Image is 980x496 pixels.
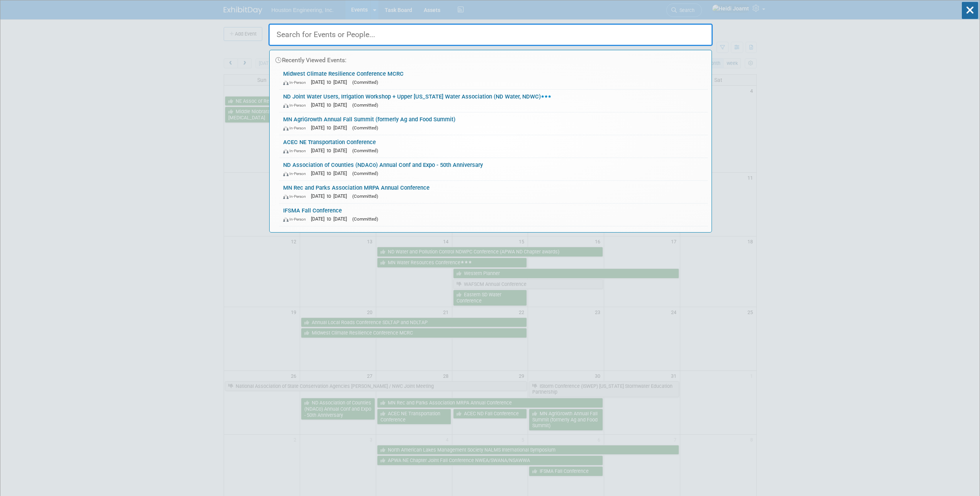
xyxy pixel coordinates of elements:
span: In-Person [283,194,309,199]
input: Search for Events or People... [268,24,713,46]
span: [DATE] to [DATE] [311,79,351,85]
span: (Committed) [352,80,378,85]
span: (Committed) [352,148,378,153]
span: In-Person [283,103,309,108]
span: In-Person [283,148,309,153]
span: [DATE] to [DATE] [311,125,351,131]
a: IFSMA Fall Conference In-Person [DATE] to [DATE] (Committed) [279,204,708,226]
a: Midwest Climate Resilience Conference MCRC In-Person [DATE] to [DATE] (Committed) [279,67,708,89]
span: In-Person [283,217,309,222]
span: (Committed) [352,216,378,222]
span: (Committed) [352,171,378,176]
span: In-Person [283,80,309,85]
span: [DATE] to [DATE] [311,193,351,199]
a: MN Rec and Parks Association MRPA Annual Conference In-Person [DATE] to [DATE] (Committed) [279,181,708,203]
span: (Committed) [352,125,378,131]
span: [DATE] to [DATE] [311,170,351,176]
span: [DATE] to [DATE] [311,148,351,153]
span: [DATE] to [DATE] [311,102,351,108]
a: ND Association of Counties (NDACo) Annual Conf and Expo - 50th Anniversary In-Person [DATE] to [D... [279,158,708,180]
span: In-Person [283,126,309,131]
span: [DATE] to [DATE] [311,216,351,222]
div: Recently Viewed Events: [273,50,708,67]
span: In-Person [283,171,309,176]
span: (Committed) [352,102,378,108]
span: (Committed) [352,194,378,199]
a: MN AgriGrowth Annual Fall Summit (formerly Ag and Food Summit) In-Person [DATE] to [DATE] (Commit... [279,112,708,135]
a: ND Joint Water Users, Irrigation Workshop + Upper [US_STATE] Water Association (ND Water, NDWC) I... [279,90,708,112]
a: ACEC NE Transportation Conference In-Person [DATE] to [DATE] (Committed) [279,135,708,158]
